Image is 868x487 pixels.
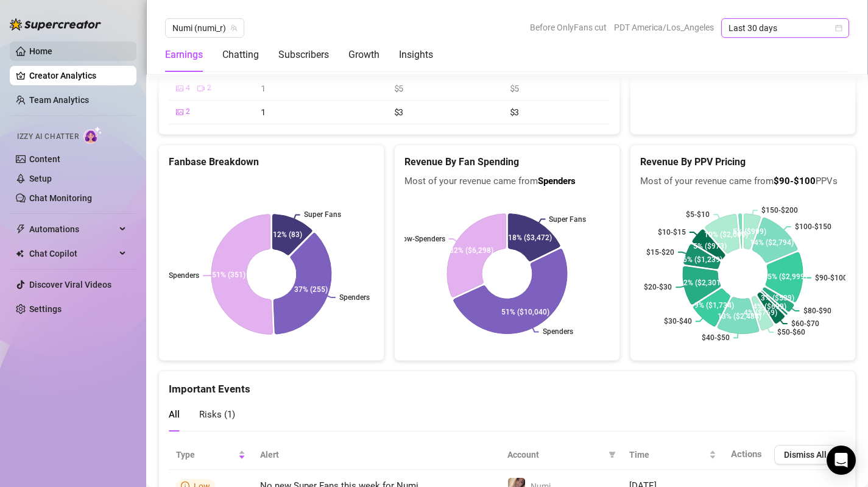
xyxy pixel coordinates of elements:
[29,219,116,239] span: Automations
[199,409,235,420] span: Risks ( 1 )
[261,82,266,94] span: 1
[16,249,24,258] img: Chat Copilot
[549,215,586,224] text: Super Fans
[646,248,674,257] text: $15-$20
[253,440,501,470] th: Alert
[169,440,253,470] th: Type
[186,106,190,118] span: 2
[729,19,842,37] span: Last 30 days
[777,328,805,336] text: $50-$60
[16,224,26,234] span: thunderbolt
[510,106,519,118] span: $3
[622,440,724,470] th: Time
[784,450,827,460] span: Dismiss All
[644,283,672,292] text: $20-$30
[176,108,183,116] span: picture
[614,18,714,37] span: PDT America/Los_Angeles
[686,210,710,219] text: $5-$10
[29,154,60,164] a: Content
[658,228,686,236] text: $10-$15
[278,48,329,62] div: Subscribers
[230,24,238,32] span: team
[165,48,203,62] div: Earnings
[169,371,845,397] div: Important Events
[222,48,259,62] div: Chatting
[795,222,831,231] text: $100-$150
[507,448,604,461] span: Account
[186,82,190,94] span: 4
[538,176,576,187] b: Spenders
[29,280,111,290] a: Discover Viral Videos
[835,24,842,32] span: calendar
[761,206,798,215] text: $150-$200
[394,82,403,94] span: $5
[606,446,618,464] span: filter
[29,46,52,56] a: Home
[197,85,205,92] span: video-camera
[827,446,856,475] div: Open Intercom Messenger
[399,48,433,62] div: Insights
[629,448,707,461] span: Time
[348,48,379,62] div: Growth
[339,293,370,302] text: Spenders
[404,155,610,169] h5: Revenue By Fan Spending
[640,174,845,189] span: Most of your revenue came from PPVs
[207,82,211,94] span: 2
[815,274,847,282] text: $90-$100
[169,409,180,420] span: All
[29,66,127,85] a: Creator Analytics
[394,106,403,118] span: $3
[731,449,762,460] span: Actions
[83,126,102,144] img: AI Chatter
[17,131,79,143] span: Izzy AI Chatter
[29,95,89,105] a: Team Analytics
[152,271,199,280] text: Low-Spenders
[10,18,101,30] img: logo-BBDzfeDw.svg
[609,451,616,458] span: filter
[702,334,730,343] text: $40-$50
[404,174,610,189] span: Most of your revenue came from
[774,176,816,187] b: $90-$100
[530,18,607,37] span: Before OnlyFans cut
[176,448,236,461] span: Type
[169,155,374,169] h5: Fanbase Breakdown
[304,210,341,219] text: Super Fans
[664,318,692,326] text: $30-$40
[398,235,445,243] text: Low-Spenders
[29,304,62,314] a: Settings
[542,328,573,336] text: Spenders
[774,445,836,464] button: Dismiss All
[510,82,519,94] span: $5
[29,193,92,203] a: Chat Monitoring
[791,319,819,328] text: $60-$70
[803,307,831,315] text: $80-$90
[29,244,116,263] span: Chat Copilot
[172,19,237,37] span: Numi (numi_r)
[29,174,52,183] a: Setup
[261,106,266,118] span: 1
[640,155,845,169] h5: Revenue By PPV Pricing
[176,85,183,92] span: picture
